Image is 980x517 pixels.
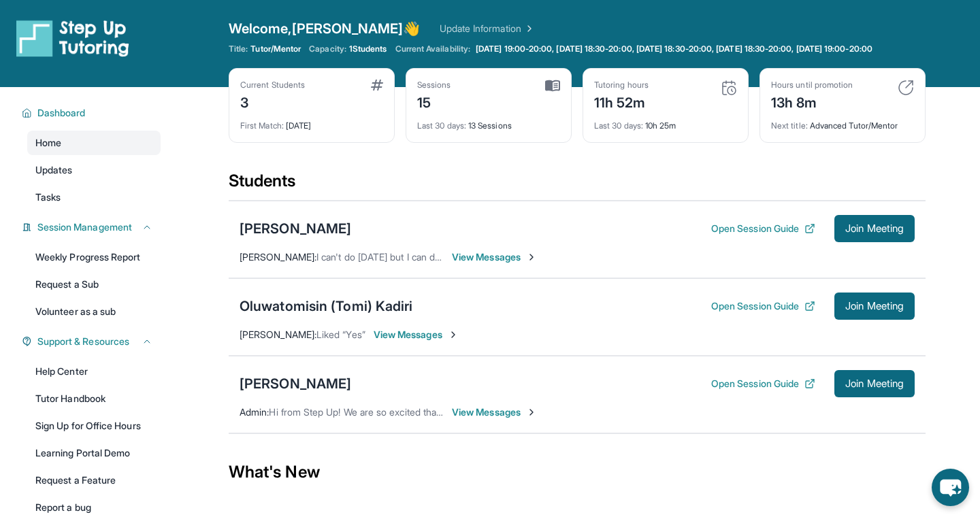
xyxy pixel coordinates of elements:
[37,106,86,120] span: Dashboard
[545,80,560,92] img: card
[27,158,161,182] a: Updates
[32,335,152,348] button: Support & Resources
[240,374,351,393] div: [PERSON_NAME]
[526,252,537,263] img: Chevron-Right
[521,22,535,35] img: Chevron Right
[27,131,161,155] a: Home
[448,329,459,340] img: Chevron-Right
[452,250,537,264] span: View Messages
[771,112,914,131] div: Advanced Tutor/Mentor
[417,80,451,90] div: Sessions
[594,120,643,131] span: Last 30 days :
[37,220,132,234] span: Session Management
[240,329,316,340] span: [PERSON_NAME] :
[417,120,466,131] span: Last 30 days :
[240,219,351,238] div: [PERSON_NAME]
[240,90,305,112] div: 3
[526,407,537,418] img: Chevron-Right
[240,112,383,131] div: [DATE]
[834,293,915,320] button: Join Meeting
[229,19,421,38] span: Welcome, [PERSON_NAME] 👋
[37,335,129,348] span: Support & Resources
[711,377,815,390] button: Open Session Guide
[845,380,904,388] span: Join Meeting
[27,386,161,411] a: Tutor Handbook
[229,442,926,502] div: What's New
[594,112,737,131] div: 10h 25m
[845,302,904,310] span: Join Meeting
[16,19,129,57] img: logo
[240,406,269,418] span: Admin :
[594,80,649,90] div: Tutoring hours
[240,120,284,131] span: First Match :
[771,120,808,131] span: Next title :
[35,190,61,204] span: Tasks
[721,80,737,96] img: card
[240,297,413,316] div: Oluwatomisin (Tomi) Kadiri
[771,80,853,90] div: Hours until promotion
[349,44,387,54] span: 1 Students
[395,44,470,54] span: Current Availability:
[27,245,161,269] a: Weekly Progress Report
[834,215,915,242] button: Join Meeting
[35,163,73,177] span: Updates
[711,222,815,235] button: Open Session Guide
[374,328,459,341] span: View Messages
[250,44,301,54] span: Tutor/Mentor
[309,44,346,54] span: Capacity:
[473,44,875,54] a: [DATE] 19:00-20:00, [DATE] 18:30-20:00, [DATE] 18:30-20:00, [DATE] 18:30-20:00, [DATE] 19:00-20:00
[771,90,853,112] div: 13h 8m
[452,405,537,419] span: View Messages
[476,44,872,54] span: [DATE] 19:00-20:00, [DATE] 18:30-20:00, [DATE] 18:30-20:00, [DATE] 18:30-20:00, [DATE] 19:00-20:00
[229,44,248,54] span: Title:
[834,370,915,397] button: Join Meeting
[711,299,815,313] button: Open Session Guide
[316,329,365,340] span: Liked “Yes”
[27,468,161,493] a: Request a Feature
[240,80,305,90] div: Current Students
[27,441,161,465] a: Learning Portal Demo
[27,185,161,210] a: Tasks
[27,359,161,384] a: Help Center
[27,299,161,324] a: Volunteer as a sub
[27,272,161,297] a: Request a Sub
[898,80,914,96] img: card
[594,90,649,112] div: 11h 52m
[240,251,316,263] span: [PERSON_NAME] :
[371,80,383,90] img: card
[27,414,161,438] a: Sign Up for Office Hours
[932,469,969,506] button: chat-button
[316,251,507,263] span: I can't do [DATE] but I can do [DATE] at 5:30.
[417,112,560,131] div: 13 Sessions
[35,136,61,150] span: Home
[417,90,451,112] div: 15
[845,224,904,233] span: Join Meeting
[32,220,152,234] button: Session Management
[32,106,152,120] button: Dashboard
[229,170,926,200] div: Students
[440,22,535,35] a: Update Information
